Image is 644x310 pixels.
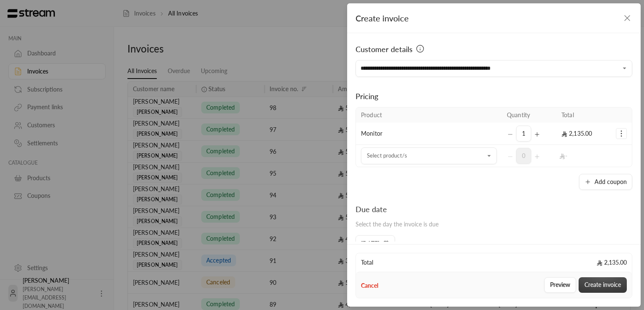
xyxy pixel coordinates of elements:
button: Preview [544,277,576,293]
th: Product [356,108,502,123]
td: - [556,145,611,167]
th: Quantity [502,108,556,123]
button: Add coupon [579,174,632,190]
button: Open [484,151,494,161]
span: 2,135.00 [597,258,627,267]
th: Total [556,108,611,123]
span: 2,135.00 [561,130,592,137]
span: Select the day the invoice is due [356,221,439,228]
div: Due date [356,203,439,215]
div: Pricing [356,90,632,102]
table: Selected Products [356,107,632,167]
span: Monitor [361,130,382,137]
span: 1 [516,126,531,142]
span: [DATE] [361,239,379,248]
button: Cancel [361,281,378,290]
span: Customer details [356,43,413,55]
button: Open [620,63,630,74]
span: Total [361,258,373,267]
button: Create invoice [579,277,627,293]
span: Create invoice [356,13,409,23]
span: 0 [516,148,531,164]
